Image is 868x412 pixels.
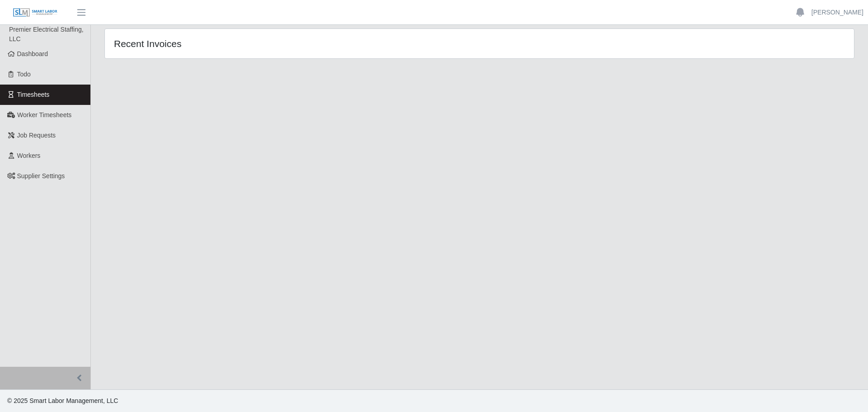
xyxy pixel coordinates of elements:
[17,132,56,139] span: Job Requests
[17,71,31,78] span: Todo
[811,8,863,17] a: [PERSON_NAME]
[114,38,410,49] h4: Recent Invoices
[17,91,50,98] span: Timesheets
[13,8,58,18] img: SLM Logo
[7,397,118,404] span: © 2025 Smart Labor Management, LLC
[17,50,48,57] span: Dashboard
[9,26,84,43] span: Premier Electrical Staffing, LLC
[17,152,41,159] span: Workers
[17,111,71,118] span: Worker Timesheets
[17,172,65,180] span: Supplier Settings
